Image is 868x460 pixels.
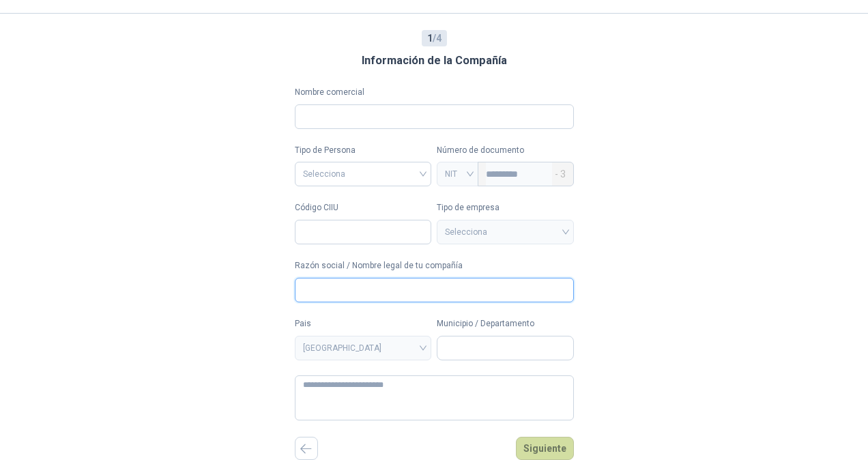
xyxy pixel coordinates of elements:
span: COLOMBIA [303,338,424,358]
label: Código CIIU [295,201,432,214]
span: / 4 [427,31,442,46]
label: Pais [295,317,432,330]
b: 1 [427,33,433,44]
span: - 3 [555,162,566,186]
button: Siguiente [516,437,574,460]
label: Nombre comercial [295,86,574,99]
label: Razón social / Nombre legal de tu compañía [295,259,574,272]
label: Tipo de empresa [437,201,574,214]
h3: Información de la Compañía [362,52,507,70]
label: Tipo de Persona [295,144,432,157]
p: Número de documento [437,144,574,157]
span: NIT [445,164,470,184]
label: Municipio / Departamento [437,317,574,330]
